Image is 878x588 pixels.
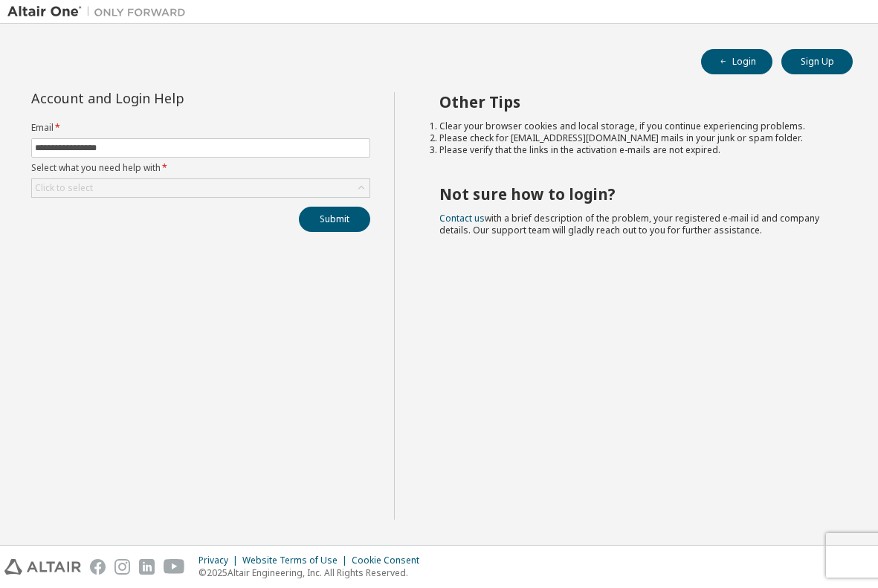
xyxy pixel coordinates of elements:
[4,559,81,575] img: altair_logo.svg
[439,132,826,144] li: Please check for [EMAIL_ADDRESS][DOMAIN_NAME] mails in your junk or spam folder.
[7,4,193,19] img: Altair One
[439,144,826,156] li: Please verify that the links in the activation e-mails are not expired.
[139,559,155,575] img: linkedin.svg
[439,212,485,224] a: Contact us
[198,555,242,566] div: Privacy
[701,49,772,74] button: Login
[439,92,826,112] h2: Other Tips
[90,559,106,575] img: facebook.svg
[299,207,370,232] button: Submit
[164,559,185,575] img: youtube.svg
[781,49,853,74] button: Sign Up
[32,179,369,197] div: Click to select
[352,555,428,566] div: Cookie Consent
[439,120,826,132] li: Clear your browser cookies and local storage, if you continue experiencing problems.
[242,555,352,566] div: Website Terms of Use
[439,184,826,204] h2: Not sure how to login?
[439,212,819,236] span: with a brief description of the problem, your registered e-mail id and company details. Our suppo...
[35,182,93,194] div: Click to select
[114,559,130,575] img: instagram.svg
[198,566,428,579] p: © 2025 Altair Engineering, Inc. All Rights Reserved.
[31,162,370,174] label: Select what you need help with
[31,122,370,134] label: Email
[31,92,303,104] div: Account and Login Help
